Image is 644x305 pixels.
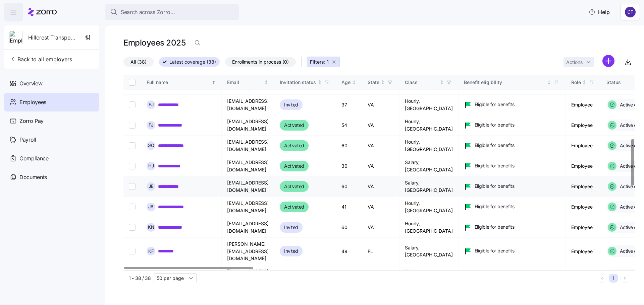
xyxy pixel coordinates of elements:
td: 49 [336,238,362,265]
div: Full name [147,79,210,86]
button: Previous page [598,274,606,283]
th: Full nameSorted ascending [141,75,222,90]
span: Eligible for benefits [475,183,515,189]
a: Documents [4,168,99,186]
span: Activated [284,162,304,170]
span: Eligible for benefits [475,224,515,230]
td: Employee [566,136,601,156]
a: Employees [4,93,99,111]
td: Employee [566,176,601,197]
span: Overview [19,79,42,88]
input: Select record 21 [129,248,136,254]
span: Invited [284,101,298,109]
td: Hourly, [GEOGRAPHIC_DATA] [399,95,459,115]
td: 60 [336,176,362,197]
td: Hourly, [GEOGRAPHIC_DATA] [399,197,459,217]
span: Enrollments in process (0) [232,58,289,66]
td: 54 [336,115,362,136]
div: Not sorted [547,80,551,85]
div: Invitation status [280,79,316,86]
th: AgeNot sorted [336,75,362,90]
td: Salary, [GEOGRAPHIC_DATA] [399,156,459,176]
div: State [368,79,379,86]
span: Latest coverage (38) [169,58,216,66]
td: VA [362,265,399,286]
span: Invited [284,247,298,255]
button: Search across Zorro... [105,4,239,20]
td: Hourly, [GEOGRAPHIC_DATA] [399,217,459,238]
input: Select record 16 [129,142,136,149]
td: Hourly, [GEOGRAPHIC_DATA] [399,136,459,156]
input: Select record 20 [129,224,136,231]
div: Not sorted [317,80,322,85]
th: Invitation statusNot sorted [274,75,336,90]
td: [EMAIL_ADDRESS][DOMAIN_NAME] [222,95,274,115]
button: Back to all employers [7,53,75,66]
input: Select record 17 [129,163,136,169]
span: Eligible for benefits [475,203,515,210]
td: Employee [566,156,601,176]
span: Invited [284,223,298,231]
td: VA [362,95,399,115]
a: Payroll [4,130,99,149]
td: Employee [566,217,601,238]
span: Activated [284,182,304,190]
input: Select all records [129,79,136,86]
span: Back to all employers [9,55,72,63]
img: Employer logo [10,31,22,45]
div: Not sorted [380,80,385,85]
td: Employee [566,95,601,115]
td: 41 [336,197,362,217]
td: 60 [336,136,362,156]
td: [PERSON_NAME][EMAIL_ADDRESS][DOMAIN_NAME] [222,238,274,265]
th: RoleNot sorted [566,75,601,90]
span: Actions [566,60,583,65]
button: Help [583,5,615,19]
td: [EMAIL_ADDRESS][DOMAIN_NAME] [222,265,274,286]
div: Not sorted [439,80,444,85]
img: 7d4a9558da78dc7654dde66b79f71a2e [625,7,636,17]
td: [EMAIL_ADDRESS][DOMAIN_NAME] [222,176,274,197]
span: Employees [19,98,46,106]
span: Search across Zorro... [121,8,175,16]
span: Help [589,8,610,16]
td: [EMAIL_ADDRESS][DOMAIN_NAME] [222,115,274,136]
td: Hourly, [GEOGRAPHIC_DATA] [399,115,459,136]
span: K N [148,225,154,229]
div: Age [341,79,351,86]
button: Next page [621,274,629,283]
a: Compliance [4,149,99,168]
span: E J [149,102,154,107]
td: FL [362,238,399,265]
th: EmailNot sorted [222,75,274,90]
td: 41 [336,265,362,286]
button: Actions [563,57,594,67]
div: Role [571,79,581,86]
span: Eligible for benefits [475,101,515,108]
td: Salary, [GEOGRAPHIC_DATA] [399,238,459,265]
td: VA [362,197,399,217]
span: Filters: 1 [310,59,329,65]
svg: add icon [602,55,614,67]
span: J B [148,205,154,209]
span: G O [148,143,154,148]
span: 1 - 38 / 38 [129,275,151,282]
span: Zorro Pay [19,117,44,125]
span: Documents [19,173,47,181]
div: Not sorted [352,80,357,85]
td: VA [362,217,399,238]
td: Employee [566,238,601,265]
span: Activated [284,142,304,150]
td: VA [362,176,399,197]
td: VA [362,115,399,136]
td: Salary, [GEOGRAPHIC_DATA] [399,176,459,197]
td: [EMAIL_ADDRESS][DOMAIN_NAME] [222,156,274,176]
span: All (38) [130,58,147,66]
a: Overview [4,74,99,93]
td: [EMAIL_ADDRESS][DOMAIN_NAME] [222,136,274,156]
span: Eligible for benefits [475,162,515,169]
span: Eligible for benefits [475,122,515,128]
div: Email [227,79,263,86]
span: Eligible for benefits [475,247,515,254]
input: Select record 18 [129,183,136,190]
